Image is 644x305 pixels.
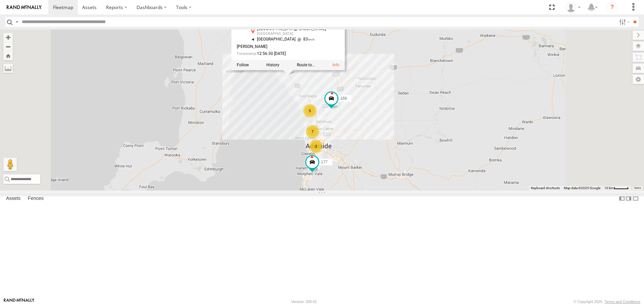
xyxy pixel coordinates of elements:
a: View Asset Details [332,63,339,68]
label: Dock Summary Table to the Right [625,194,632,204]
div: [PERSON_NAME] [237,45,326,49]
label: Route To Location [297,63,315,68]
span: [GEOGRAPHIC_DATA] [257,37,296,42]
div: [GEOGRAPHIC_DATA] [257,32,326,36]
i: ? [607,2,618,13]
button: Map Scale: 10 km per 40 pixels [602,186,631,190]
div: © Copyright 2025 - [574,300,640,304]
label: Hide Summary Table [632,194,639,204]
img: rand-logo.svg [7,5,42,10]
a: Terms and Conditions [605,300,640,304]
span: Map data ©2025 Google [564,186,600,190]
span: 83 [296,37,315,42]
label: Search Query [14,17,19,27]
button: Zoom in [3,33,13,42]
button: Zoom Home [3,51,13,60]
div: [GEOGRAPHIC_DATA][PERSON_NAME] [257,27,326,31]
div: 5 [303,104,317,118]
div: Version: 305.01 [291,300,317,304]
label: View Asset History [266,63,279,68]
div: Amin Vahidinezhad [563,2,583,12]
label: Search Filter Options [616,17,631,27]
div: Date/time of location update [237,52,326,56]
label: Measure [3,64,13,73]
label: Assets [3,194,24,204]
button: Keyboard shortcuts [531,186,560,190]
label: Map Settings [633,75,644,84]
a: Terms [634,186,641,189]
button: Drag Pegman onto the map to open Street View [3,158,17,171]
div: 3 [309,140,323,153]
span: 10 km [604,186,614,190]
a: Visit our Website [4,298,35,305]
label: Realtime tracking of Asset [237,63,249,68]
span: 169 [340,96,347,101]
div: 7 [306,125,319,138]
span: 177 [321,160,328,165]
button: Zoom out [3,42,13,51]
label: Dock Summary Table to the Left [619,194,625,204]
label: Fences [24,194,47,204]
